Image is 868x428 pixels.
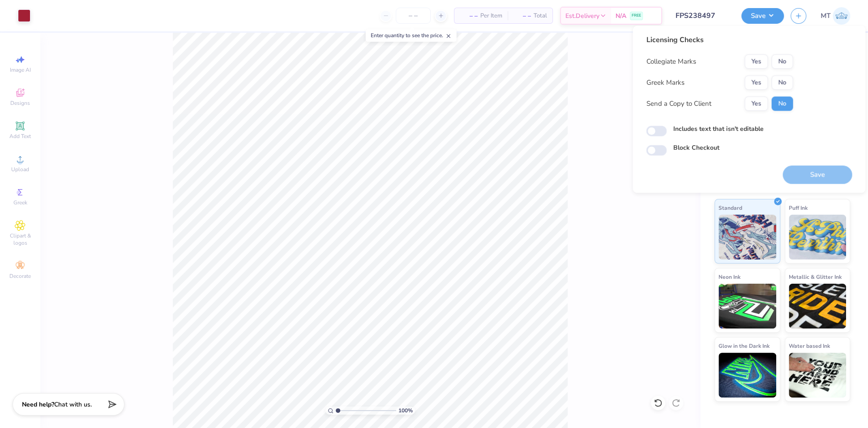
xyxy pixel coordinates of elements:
[718,203,742,212] span: Standard
[718,284,776,329] img: Neon Ink
[744,54,768,69] button: Yes
[771,96,793,111] button: No
[718,272,740,281] span: Neon Ink
[616,11,626,21] span: N/A
[480,11,502,21] span: Per Item
[565,11,599,21] span: Est. Delivery
[789,353,847,398] img: Water based Ink
[10,99,30,107] span: Designs
[646,56,696,67] div: Collegiate Marks
[821,11,830,21] span: MT
[833,7,850,25] img: Michelle Tapire
[673,124,763,134] label: Includes text that isn't editable
[54,400,92,409] span: Chat with us.
[396,8,431,24] input: – –
[789,215,847,259] img: Puff Ink
[10,66,31,73] span: Image AI
[366,29,457,42] div: Enter quantity to see the price.
[821,7,850,25] a: MT
[789,272,842,281] span: Metallic & Glitter Ink
[513,11,531,21] span: – –
[771,54,793,69] button: No
[789,203,808,212] span: Puff Ink
[398,406,413,415] span: 100 %
[9,133,31,140] span: Add Text
[22,400,54,409] strong: Need help?
[744,96,768,111] button: Yes
[718,215,776,259] img: Standard
[789,284,847,329] img: Metallic & Glitter Ink
[741,8,784,24] button: Save
[673,143,719,153] label: Block Checkout
[534,11,547,21] span: Total
[669,7,735,25] input: Untitled Design
[718,353,776,398] img: Glow in the Dark Ink
[744,75,768,90] button: Yes
[13,199,27,206] span: Greek
[646,35,793,45] div: Licensing Checks
[9,272,31,280] span: Decorate
[4,232,36,246] span: Clipart & logos
[718,341,770,350] span: Glow in the Dark Ink
[460,11,478,21] span: – –
[771,75,793,90] button: No
[646,78,684,88] div: Greek Marks
[11,166,29,173] span: Upload
[646,99,711,109] div: Send a Copy to Client
[632,13,641,19] span: FREE
[789,341,830,350] span: Water based Ink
